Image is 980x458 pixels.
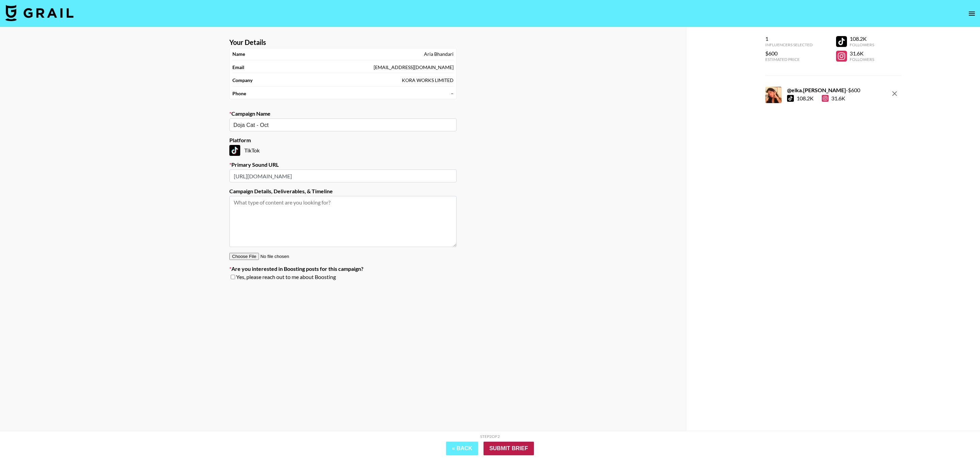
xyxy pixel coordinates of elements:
div: 31.6K [822,95,845,102]
span: Yes, please reach out to me about Boosting [236,274,336,280]
strong: Phone [232,91,246,97]
strong: Company [232,77,252,83]
div: 108.2K [850,35,874,42]
div: Followers [850,57,874,62]
input: Submit Brief [484,442,534,455]
label: Are you interested in Boosting posts for this campaign? [229,265,457,272]
strong: Name [232,51,245,57]
img: Grail Talent [5,5,73,21]
div: Followers [850,42,874,47]
label: Campaign Name [229,110,457,117]
div: Aria Bhandari [424,51,454,57]
div: Estimated Price [765,57,813,62]
div: 31.6K [850,50,874,57]
div: – [451,91,454,97]
input: https://www.tiktok.com/music/Old-Town-Road-6683330941219244813 [229,169,457,182]
label: Primary Sound URL [229,161,457,168]
div: KORA WORKS LIMITED [402,77,454,83]
div: Step 2 of 2 [480,434,500,439]
div: 1 [765,35,813,42]
button: « Back [446,442,478,455]
button: remove [888,87,901,100]
div: [EMAIL_ADDRESS][DOMAIN_NAME] [374,64,454,70]
strong: @ elka.[PERSON_NAME] [787,87,846,93]
label: Platform [229,137,457,144]
strong: Your Details [229,38,266,47]
strong: Email [232,64,244,70]
div: TikTok [229,145,457,156]
div: 108.2K [797,95,814,102]
div: - $ 600 [787,87,860,94]
img: TikTok [229,145,240,156]
div: Influencers Selected [765,42,813,47]
div: $600 [765,50,813,57]
label: Campaign Details, Deliverables, & Timeline [229,188,457,195]
input: Old Town Road - Lil Nas X + Billy Ray Cyrus [233,121,443,129]
button: open drawer [965,7,979,20]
